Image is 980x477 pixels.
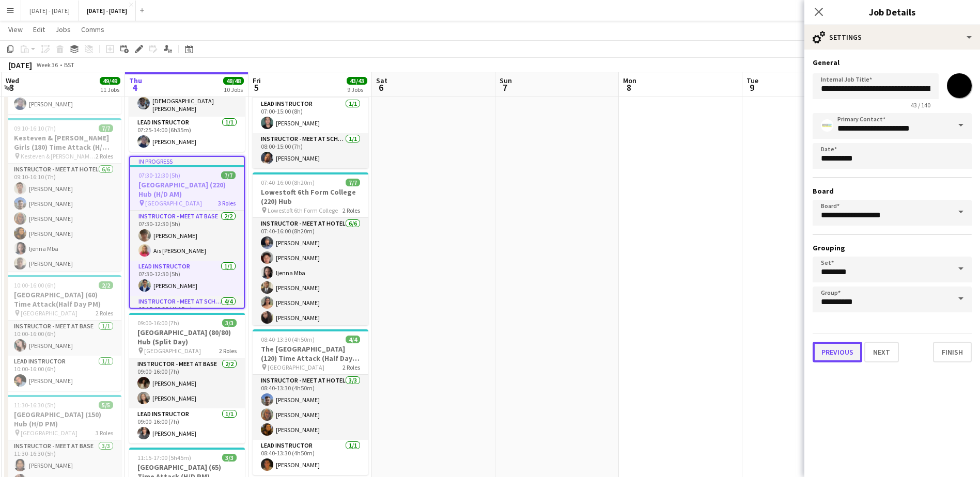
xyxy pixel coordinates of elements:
span: Kesteven & [PERSON_NAME] Girls [21,152,96,160]
span: 5/5 [99,401,113,409]
div: Settings [804,25,980,50]
span: Comms [81,25,104,34]
span: 2 Roles [96,309,113,317]
span: 08:40-13:30 (4h50m) [261,336,315,343]
span: 2/2 [99,281,113,289]
h3: [GEOGRAPHIC_DATA] (60) Time Attack(Half Day PM) [6,290,121,309]
span: 4/4 [346,336,360,343]
app-job-card: 10:00-16:00 (6h)2/2[GEOGRAPHIC_DATA] (60) Time Attack(Half Day PM) [GEOGRAPHIC_DATA]2 RolesInstru... [6,275,121,391]
app-card-role: Instructor - Meet at Base1/110:00-16:00 (6h)[PERSON_NAME] [6,321,121,356]
button: [DATE] - [DATE] [21,1,79,21]
span: 5 [251,82,261,93]
app-card-role: Instructor - Meet at Hotel6/607:40-16:00 (8h20m)[PERSON_NAME][PERSON_NAME]Ijenna Mba[PERSON_NAME]... [253,218,368,328]
span: 43 / 140 [903,101,939,109]
app-card-role: Lead Instructor1/110:00-16:00 (6h)[PERSON_NAME] [6,356,121,391]
span: 3/3 [222,454,237,462]
app-card-role: Instructor - Meet at School4/408:15-12:30 (4h15m) [130,296,244,376]
span: [GEOGRAPHIC_DATA] [144,347,201,355]
span: Sat [376,76,387,85]
span: View [8,25,23,34]
button: Previous [813,342,862,362]
span: 4 [128,82,142,93]
h3: [GEOGRAPHIC_DATA] (220) Hub (H/D AM) [130,180,244,199]
span: 7/7 [221,171,236,179]
span: Edit [33,25,45,34]
app-card-role: Lead Instructor1/107:00-15:00 (8h)[PERSON_NAME] [253,98,368,133]
span: [GEOGRAPHIC_DATA] [268,363,324,371]
div: [DATE] [8,60,32,70]
span: Tue [746,76,758,85]
a: View [4,23,27,36]
span: 49/49 [100,77,120,85]
span: 9 [745,82,758,93]
h3: Board [813,186,972,196]
h3: Job Details [804,5,980,19]
span: 3 Roles [218,199,236,207]
span: Wed [6,76,19,85]
span: 7 [498,82,512,93]
app-card-role: Lead Instructor1/107:30-12:30 (5h)[PERSON_NAME] [130,261,244,296]
app-card-role: Instructor - Meet at Hotel3/308:40-13:30 (4h50m)[PERSON_NAME][PERSON_NAME][PERSON_NAME] [253,375,368,440]
span: 48/48 [223,77,244,85]
div: 11 Jobs [100,86,120,93]
span: 07:40-16:00 (8h20m) [261,179,315,186]
h3: The [GEOGRAPHIC_DATA] (120) Time Attack (Half Day AM) [253,344,368,363]
app-job-card: 09:00-16:00 (7h)3/3[GEOGRAPHIC_DATA] (80/80) Hub (Split Day) [GEOGRAPHIC_DATA]2 RolesInstructor -... [129,313,245,443]
span: 2 Roles [343,363,360,371]
span: 11:15-17:00 (5h45m) [137,454,191,462]
app-job-card: 07:40-16:00 (8h20m)7/7Lowestoft 6th Form College (220) Hub Lowestoft 6th Form College2 RolesInstr... [253,172,368,325]
h3: Kesteven & [PERSON_NAME] Girls (180) Time Attack (H/D PM) [6,133,121,152]
app-card-role: Lead Instructor1/109:00-16:00 (7h)[PERSON_NAME] [129,408,245,443]
span: Lowestoft 6th Form College [268,206,338,214]
app-card-role: Lead Instructor1/107:25-14:00 (6h35m)[PERSON_NAME] [129,117,245,152]
span: 2 Roles [96,152,113,160]
h3: General [813,58,972,67]
button: Next [864,342,899,362]
span: [GEOGRAPHIC_DATA] [21,429,77,437]
h3: Grouping [813,243,972,252]
span: [GEOGRAPHIC_DATA] [21,309,77,317]
span: 10:00-16:00 (6h) [14,281,56,289]
span: [GEOGRAPHIC_DATA] [145,199,202,207]
span: 7/7 [99,124,113,132]
span: Sun [500,76,512,85]
app-card-role: Instructor - Meet at Base2/209:00-16:00 (7h)[PERSON_NAME][PERSON_NAME] [129,358,245,408]
span: Jobs [55,25,71,34]
div: 08:40-13:30 (4h50m)4/4The [GEOGRAPHIC_DATA] (120) Time Attack (Half Day AM) [GEOGRAPHIC_DATA]2 Ro... [253,329,368,475]
span: 2 Roles [219,347,237,355]
span: Mon [623,76,636,85]
a: Jobs [51,23,75,36]
span: 8 [621,82,636,93]
span: Week 36 [34,61,60,69]
div: BST [64,61,74,69]
div: 10 Jobs [224,86,243,93]
span: 09:00-16:00 (7h) [137,319,179,327]
button: [DATE] - [DATE] [79,1,136,21]
span: 7/7 [346,179,360,186]
span: Fri [253,76,261,85]
app-card-role: Instructor - Meet at School1/108:00-15:00 (7h)[PERSON_NAME] [253,133,368,168]
span: 3 Roles [96,429,113,437]
h3: [GEOGRAPHIC_DATA] (80/80) Hub (Split Day) [129,328,245,346]
div: In progress [130,157,244,165]
h3: [GEOGRAPHIC_DATA] (150) Hub (H/D PM) [6,410,121,428]
div: 9 Jobs [347,86,367,93]
span: 3/3 [222,319,237,327]
a: Edit [29,23,49,36]
span: 6 [375,82,387,93]
app-card-role: Lead Instructor1/108:40-13:30 (4h50m)[PERSON_NAME] [253,440,368,475]
span: Thu [129,76,142,85]
span: 11:30-16:30 (5h) [14,401,56,409]
app-job-card: In progress07:30-12:30 (5h)7/7[GEOGRAPHIC_DATA] (220) Hub (H/D AM) [GEOGRAPHIC_DATA]3 RolesInstru... [129,156,245,309]
app-card-role: Instructor - Meet at Hotel1/107:25-14:00 (6h35m)[DEMOGRAPHIC_DATA][PERSON_NAME] [129,78,245,117]
span: 2 Roles [343,206,360,214]
h3: Lowestoft 6th Form College (220) Hub [253,187,368,206]
button: Finish [933,342,972,362]
app-job-card: 09:10-16:10 (7h)7/7Kesteven & [PERSON_NAME] Girls (180) Time Attack (H/D PM) Kesteven & [PERSON_N... [6,118,121,271]
span: 07:30-12:30 (5h) [138,171,180,179]
app-card-role: Instructor - Meet at Hotel6/609:10-16:10 (7h)[PERSON_NAME][PERSON_NAME][PERSON_NAME][PERSON_NAME]... [6,164,121,274]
